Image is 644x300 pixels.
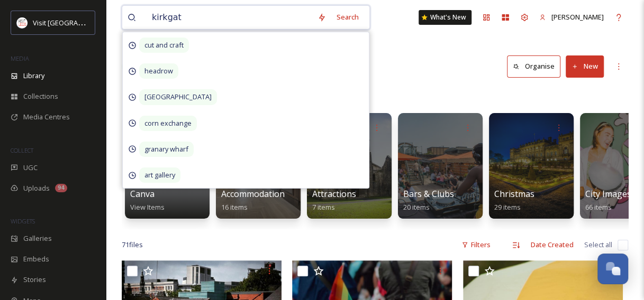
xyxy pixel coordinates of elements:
[403,188,454,200] span: Bars & Clubs
[139,142,194,157] span: granary wharf
[597,254,628,284] button: Open Chat
[23,183,50,193] span: Uploads
[17,17,28,28] img: download%20(3).png
[403,202,430,212] span: 20 items
[23,112,70,122] span: Media Centres
[507,55,560,77] button: Organise
[403,189,454,212] a: Bars & Clubs20 items
[11,54,29,62] span: MEDIA
[494,202,521,212] span: 29 items
[55,184,67,192] div: 94
[122,240,143,250] span: 71 file s
[312,188,356,200] span: Attractions
[23,233,52,243] span: Galleries
[11,146,33,154] span: COLLECT
[312,202,335,212] span: 7 items
[33,17,115,27] span: Visit [GEOGRAPHIC_DATA]
[221,189,285,212] a: Accommodation16 items
[139,167,180,183] span: art gallery
[221,202,248,212] span: 16 items
[130,202,165,212] span: View Items
[456,235,496,255] div: Filters
[525,235,579,255] div: Date Created
[11,217,35,225] span: WIDGETS
[507,55,566,77] a: Organise
[312,189,356,212] a: Attractions7 items
[419,10,471,25] a: What's New
[566,55,604,77] button: New
[551,12,604,22] span: [PERSON_NAME]
[130,188,155,200] span: Canva
[585,189,631,212] a: City Images66 items
[139,37,189,53] span: cut and craft
[147,6,312,29] input: Search your library
[585,202,612,212] span: 66 items
[494,189,534,212] a: Christmas29 items
[139,63,178,79] span: headrow
[122,108,213,219] a: INTEGRATIONCanvaView Items
[585,188,631,200] span: City Images
[494,188,534,200] span: Christmas
[23,91,58,101] span: Collections
[331,7,364,27] div: Search
[584,240,612,250] span: Select all
[221,188,285,200] span: Accommodation
[534,7,609,27] a: [PERSON_NAME]
[23,254,49,264] span: Embeds
[139,116,197,131] span: corn exchange
[139,89,217,105] span: [GEOGRAPHIC_DATA]
[23,71,44,81] span: Library
[23,275,46,285] span: Stories
[23,163,38,173] span: UGC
